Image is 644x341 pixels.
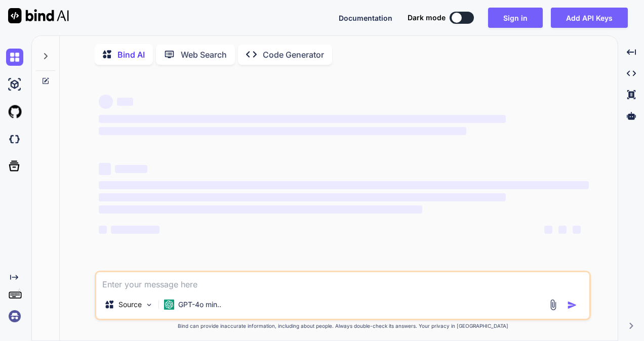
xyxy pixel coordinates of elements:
span: ‌ [117,98,133,106]
span: ‌ [99,181,589,189]
img: Pick Models [145,301,153,309]
span: ‌ [573,226,581,234]
button: Documentation [339,13,392,23]
span: ‌ [99,205,422,214]
button: Add API Keys [551,8,628,28]
p: Source [118,300,142,310]
span: ‌ [99,115,505,123]
img: chat [6,49,23,66]
p: Code Generator [263,49,324,61]
img: signin [6,308,23,325]
span: Dark mode [408,13,446,23]
span: ‌ [115,165,147,173]
img: GPT-4o mini [164,300,174,310]
span: ‌ [544,226,552,234]
span: ‌ [99,193,505,201]
span: ‌ [99,226,107,234]
button: Sign in [488,8,543,28]
p: Web Search [181,49,227,61]
img: attachment [547,299,559,311]
span: ‌ [99,163,111,175]
img: Bind AI [8,8,69,23]
span: ‌ [558,226,567,234]
span: ‌ [111,226,159,234]
img: githubLight [6,103,23,120]
img: ai-studio [6,76,23,93]
p: Bind AI [117,49,145,61]
img: icon [567,300,577,310]
span: ‌ [99,127,466,135]
p: Bind can provide inaccurate information, including about people. Always double-check its answers.... [95,322,591,330]
img: darkCloudIdeIcon [6,131,23,148]
span: ‌ [99,95,113,109]
span: Documentation [339,14,392,22]
p: GPT-4o min.. [178,300,221,310]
